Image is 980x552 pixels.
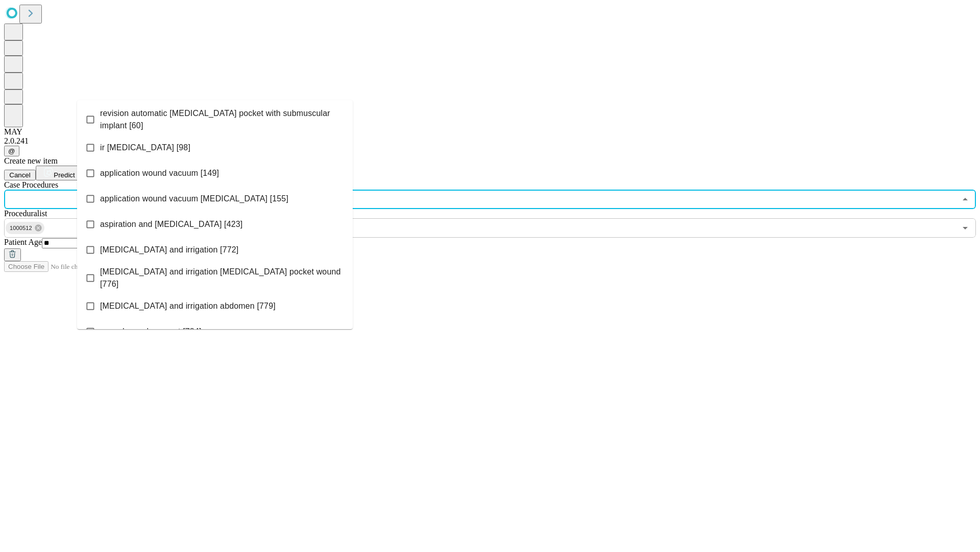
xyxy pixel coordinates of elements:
[9,171,31,179] span: Cancel
[100,193,288,205] span: application wound vacuum [MEDICAL_DATA] [155]
[100,142,190,154] span: ir [MEDICAL_DATA] [98]
[4,136,976,146] div: 2.0.241
[100,167,219,179] span: application wound vacuum [149]
[6,222,44,234] div: 1000512
[8,147,15,155] span: @
[100,300,276,312] span: [MEDICAL_DATA] and irrigation abdomen [779]
[54,171,75,179] span: Predict
[4,180,58,189] span: Scheduled Procedure
[958,221,972,235] button: Open
[4,170,36,180] button: Cancel
[4,146,19,156] button: @
[100,266,345,290] span: [MEDICAL_DATA] and irrigation [MEDICAL_DATA] pocket wound [776]
[100,326,202,338] span: wound vac placement [784]
[4,127,976,136] div: MAY
[4,238,42,246] span: Patient Age
[4,209,47,218] span: Proceduralist
[100,107,345,132] span: revision automatic [MEDICAL_DATA] pocket with submuscular implant [60]
[4,156,58,165] span: Create new item
[958,192,972,206] button: Close
[100,218,242,231] span: aspiration and [MEDICAL_DATA] [423]
[6,222,36,234] span: 1000512
[100,244,238,256] span: [MEDICAL_DATA] and irrigation [772]
[36,166,83,180] button: Predict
